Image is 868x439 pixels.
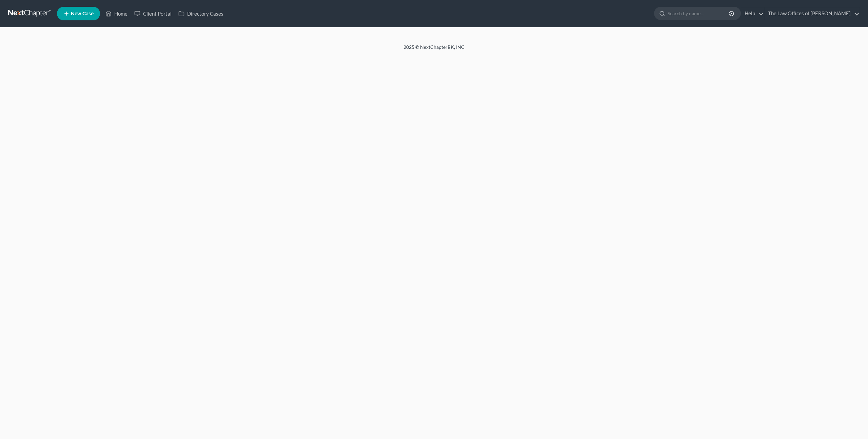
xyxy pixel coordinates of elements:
div: 2025 © NextChapterBK, INC [241,44,627,56]
input: Search by name... [668,7,730,20]
a: Directory Cases [175,7,227,20]
a: Help [741,7,764,20]
a: The Law Offices of [PERSON_NAME] [765,7,860,20]
a: Home [102,7,131,20]
span: New Case [71,11,94,16]
a: Client Portal [131,7,175,20]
